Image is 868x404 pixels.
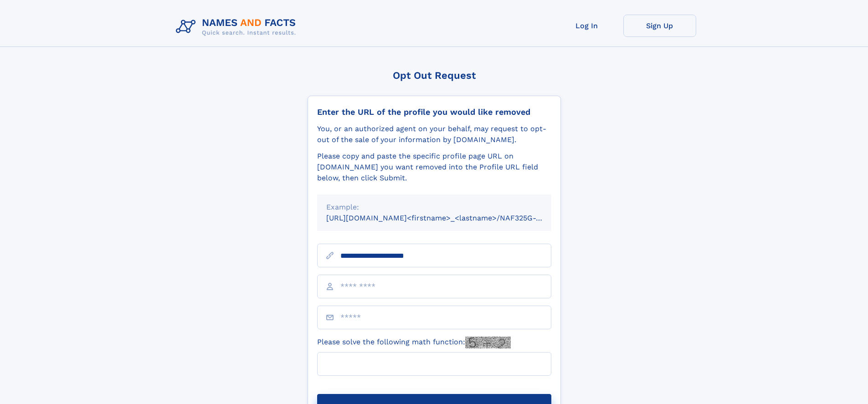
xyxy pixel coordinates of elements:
div: Enter the URL of the profile you would like removed [317,107,551,117]
a: Log In [550,15,623,37]
div: You, or an authorized agent on your behalf, may request to opt-out of the sale of your informatio... [317,123,551,145]
div: Please copy and paste the specific profile page URL on [DOMAIN_NAME] you want removed into the Pr... [317,151,551,184]
small: [URL][DOMAIN_NAME]<firstname>_<lastname>/NAF325G-xxxxxxxx [326,214,569,222]
div: Opt Out Request [308,70,561,81]
img: Logo Names and Facts [172,15,303,39]
div: Example: [326,202,542,213]
a: Sign Up [623,15,696,37]
label: Please solve the following math function: [317,337,511,348]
